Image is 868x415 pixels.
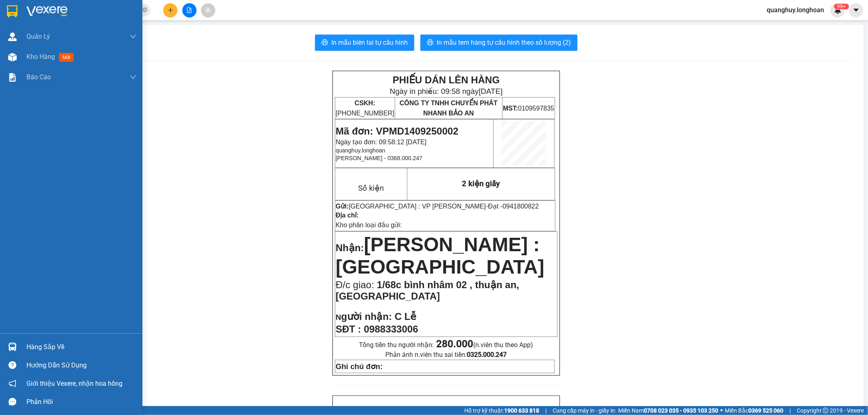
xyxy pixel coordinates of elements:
[336,313,392,322] strong: N
[336,242,364,253] span: Nhận:
[336,100,394,117] span: [PHONE_NUMBER]
[436,338,473,350] strong: 280.000
[336,126,459,137] span: Mã đơn: VPMD1409250002
[359,341,533,349] span: Tổng tiền thu người nhận:
[385,351,507,359] span: Phản ánh n.viên thu sai tiền:
[354,100,375,106] strong: CSKH:
[8,73,17,82] img: solution-icon
[3,49,126,60] span: Mã đơn: VPMD1409250002
[479,87,503,96] span: [DATE]
[8,343,17,351] img: warehouse-icon
[7,5,17,17] img: logo-vxr
[142,7,147,12] span: close-circle
[358,184,384,193] span: Số kiện
[823,408,829,413] span: copyright
[26,31,50,41] span: Quản Lý
[8,53,17,61] img: warehouse-icon
[504,407,539,414] strong: 1900 633 818
[486,203,539,210] span: -
[834,4,849,9] sup: 426
[437,37,571,48] span: In mẫu tem hàng tự cấu hình theo số lượng (2)
[59,53,74,62] span: mới
[3,28,62,42] span: [PHONE_NUMBER]
[9,398,16,406] span: message
[503,203,539,210] span: 0941800822
[26,378,122,389] span: Giới thiệu Vexere, nhận hoa hồng
[130,74,136,80] span: down
[9,380,16,387] span: notification
[341,311,392,322] span: gười nhận:
[336,147,385,154] span: quanghuy.longhoan
[321,39,328,47] span: printer
[849,3,863,17] button: caret-down
[436,341,533,349] span: (n.viên thu theo App)
[725,406,783,415] span: Miền Bắc
[420,35,577,51] button: printerIn mẫu tem hàng tự cấu hình theo số lượng (2)
[349,203,486,210] span: [GEOGRAPHIC_DATA] : VP [PERSON_NAME]
[462,179,500,188] span: 2 kiện giấy
[503,105,518,112] strong: MST:
[336,324,361,335] strong: SĐT :
[553,406,616,415] span: Cung cấp máy in - giấy in:
[400,100,498,117] span: CÔNG TY TNHH CHUYỂN PHÁT NHANH BẢO AN
[644,407,718,414] strong: 0708 023 035 - 0935 103 250
[336,222,402,228] span: Kho phân loại đầu gửi:
[142,7,147,14] span: close-circle
[201,3,215,17] button: aim
[336,139,426,146] span: Ngày tạo đơn: 09:58:12 [DATE]
[168,7,173,13] span: plus
[130,33,136,40] span: down
[54,4,161,15] strong: PHIẾU DÁN LÊN HÀNG
[26,359,136,372] div: Hướng dẫn sử dụng
[336,155,422,161] span: [PERSON_NAME] - 0368.000.247
[205,7,211,13] span: aim
[395,311,417,322] span: C Lễ
[336,234,544,278] span: [PERSON_NAME] : [GEOGRAPHIC_DATA]
[503,105,554,112] span: 0109597835
[545,406,547,415] span: |
[760,5,831,15] span: quanghuy.longhoan
[163,3,177,17] button: plus
[186,7,192,13] span: file-add
[364,324,418,335] span: 0988333006
[331,37,408,48] span: In mẫu biên lai tự cấu hình
[336,362,383,371] strong: Ghi chú đơn:
[26,341,136,353] div: Hàng sắp về
[467,351,507,359] strong: 0325.000.247
[336,203,349,210] strong: Gửi:
[789,406,791,415] span: |
[834,7,842,14] img: icon-new-feature
[26,53,55,61] span: Kho hàng
[51,16,164,25] span: Ngày in phiếu: 09:58 ngày
[853,7,860,14] span: caret-down
[315,35,414,51] button: printerIn mẫu biên lai tự cấu hình
[748,407,783,414] strong: 0369 525 060
[336,212,359,219] strong: Địa chỉ:
[464,406,539,415] span: Hỗ trợ kỹ thuật:
[182,3,197,17] button: file-add
[336,279,519,302] span: 1/68c bình nhâm 02 , thuận an, [GEOGRAPHIC_DATA]
[393,74,500,85] strong: PHIẾU DÁN LÊN HÀNG
[336,279,377,290] span: Đ/c giao:
[8,33,17,41] img: warehouse-icon
[390,87,503,96] span: Ngày in phiếu: 09:58 ngày
[618,406,718,415] span: Miền Nam
[22,28,43,35] strong: CSKH:
[720,409,723,412] span: ⚪️
[488,203,539,210] span: Đạt -
[427,39,433,47] span: printer
[71,28,149,42] span: CÔNG TY TNHH CHUYỂN PHÁT NHANH BẢO AN
[26,72,51,82] span: Báo cáo
[26,396,136,408] div: Phản hồi
[9,361,16,369] span: question-circle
